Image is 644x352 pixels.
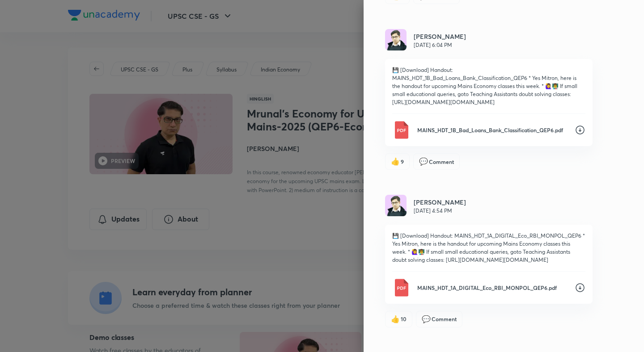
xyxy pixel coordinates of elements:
[401,315,407,323] span: 10
[414,41,466,49] p: [DATE] 6:04 PM
[414,197,466,207] h6: [PERSON_NAME]
[432,315,457,323] span: Comment
[417,284,568,292] p: MAINS_HDT_1A_DIGITAL_Eco_RBI_MONPOL_QEP6.pdf
[385,195,407,216] img: Avatar
[417,126,568,134] p: MAINS_HDT_1B_Bad_Loans_Bank_Classification_QEP6.pdf
[419,157,428,165] span: comment
[392,66,585,106] p: 💾 [Download] Handout: MAINS_HDT_1B_Bad_Loans_Bank_Classification_QEP6 * Yes Mitron, here is the h...
[429,158,454,166] span: Comment
[414,207,466,215] p: [DATE] 4:54 PM
[392,121,410,139] img: Pdf
[392,279,410,297] img: Pdf
[401,158,404,166] span: 9
[414,32,466,41] h6: [PERSON_NAME]
[392,232,585,264] p: 💾 [Download] Handout: MAINS_HDT_1A_DIGITAL_Eco_RBI_MONPOL_QEP6 * Yes Mitron, here is the handout ...
[422,315,431,323] span: comment
[385,29,407,50] img: Avatar
[391,157,400,165] span: like
[391,315,400,323] span: like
